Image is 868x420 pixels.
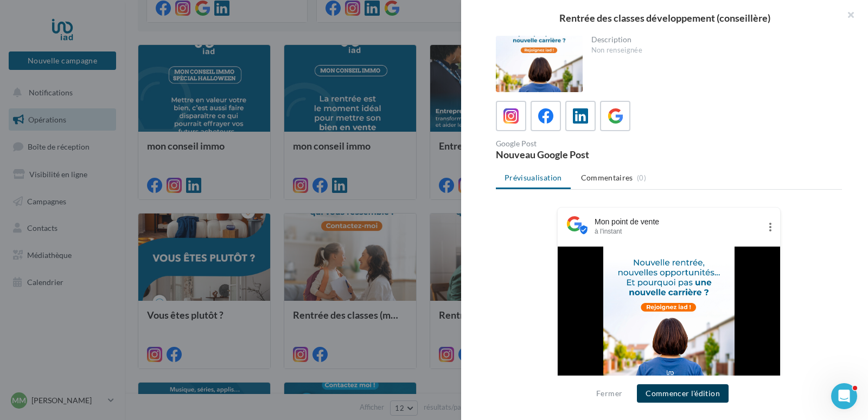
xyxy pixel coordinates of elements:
iframe: Intercom live chat [831,383,857,409]
div: Description [591,36,834,43]
div: à l'instant [595,227,761,236]
div: Google Post [496,140,665,147]
div: Rentrée des classes développement (conseillère) [478,13,851,23]
div: Nouveau Google Post [496,150,665,159]
div: Non renseignée [591,46,834,55]
span: (0) [637,173,646,182]
span: Commentaires [581,172,633,183]
button: Commencer l'édition [637,384,729,403]
img: Post_4_5_rentree_2025_(version_dvpt)_2 [603,247,735,412]
button: Fermer [592,387,627,400]
div: Mon point de vente [595,216,761,227]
